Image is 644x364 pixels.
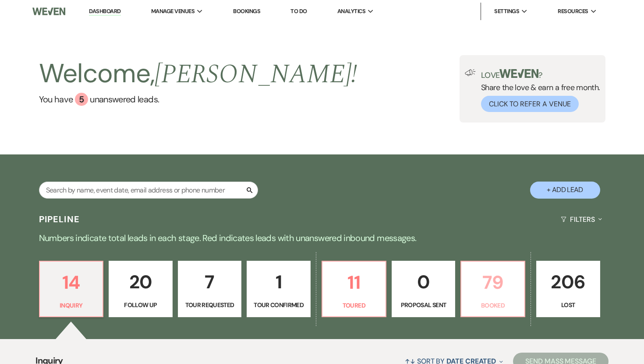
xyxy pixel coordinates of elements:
p: 11 [328,268,380,297]
h3: Pipeline [39,213,80,225]
p: 206 [542,267,594,297]
p: 79 [467,268,519,297]
span: Settings [494,7,519,16]
p: Follow Up [114,300,167,310]
p: 14 [45,268,98,297]
p: Booked [467,301,519,310]
span: [PERSON_NAME] ! [155,54,357,94]
a: Dashboard [89,7,120,16]
p: Lost [542,300,594,310]
a: 1Tour Confirmed [247,261,311,318]
a: To Do [290,7,307,15]
button: Click to Refer a Venue [481,96,579,112]
p: 0 [397,267,450,297]
img: Weven Logo [32,2,65,21]
div: 5 [75,93,88,106]
button: Filters [557,208,605,231]
img: weven-logo-green.svg [499,69,538,78]
p: Tour Confirmed [252,300,305,310]
a: 11Toured [322,261,386,318]
a: You have 5 unanswered leads. [39,93,357,106]
a: 14Inquiry [39,261,104,318]
a: 206Lost [536,261,600,318]
button: + Add Lead [530,182,600,199]
div: Share the love & earn a free month. [476,69,600,112]
h2: Welcome, [39,55,357,93]
p: Inquiry [45,301,98,310]
a: 7Tour Requested [178,261,242,318]
p: 1 [252,267,305,297]
span: Analytics [337,7,365,16]
a: 0Proposal Sent [392,261,456,318]
a: Bookings [233,7,260,15]
p: Tour Requested [184,300,236,310]
span: Manage Venues [151,7,195,16]
a: 20Follow Up [109,261,173,318]
p: Proposal Sent [397,300,450,310]
p: 7 [184,267,236,297]
p: Toured [328,301,380,310]
p: Numbers indicate total leads in each stage. Red indicates leads with unanswered inbound messages. [7,231,637,245]
span: Resources [558,7,588,16]
p: 20 [114,267,167,297]
p: Love ? [481,69,600,79]
a: 79Booked [460,261,525,318]
input: Search by name, event date, email address or phone number [39,182,258,199]
img: loud-speaker-illustration.svg [465,69,476,76]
